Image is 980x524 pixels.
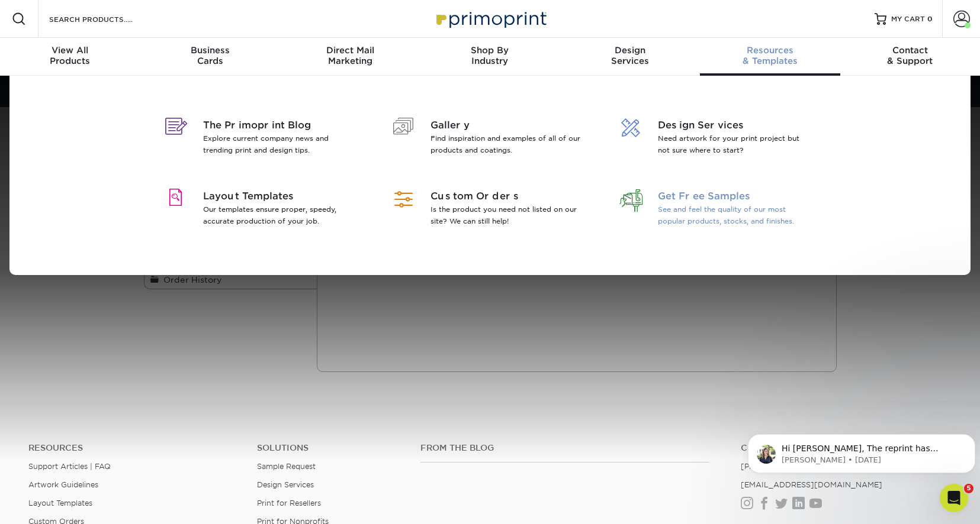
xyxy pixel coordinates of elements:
[420,45,560,66] div: Industry
[613,175,822,246] a: Get Free Samples See and feel the quality of our most popular products, stocks, and finishes.
[430,132,584,156] p: Find inspiration and examples of all of our products and coatings.
[28,462,111,471] a: Support Articles | FAQ
[700,45,840,66] div: & Templates
[203,132,356,156] p: Explore current company news and trending print and design tips.
[940,484,968,512] iframe: Intercom live chat
[658,189,811,203] span: Get Free Samples
[203,189,356,203] span: Layout Templates
[430,189,584,203] span: Custom Orders
[560,38,700,76] a: DesignServices
[385,175,595,246] a: Custom Orders Is the product you need not listed on our site? We can still help!
[140,45,279,66] div: Cards
[964,484,973,493] span: 5
[700,38,840,76] a: Resources& Templates
[257,462,316,471] a: Sample Request
[613,104,822,175] a: Design Services Need artwork for your print project but not sure where to start?
[140,38,279,76] a: BusinessCards
[431,6,550,31] img: Primoprint
[658,118,811,132] span: Design Services
[658,203,811,227] p: See and feel the quality of our most popular products, stocks, and finishes.
[385,104,595,175] a: Gallery Find inspiration and examples of all of our products and coatings.
[840,38,980,76] a: Contact& Support
[658,132,811,156] p: Need artwork for your print project but not sure where to start?
[700,45,840,56] span: Resources
[280,45,420,66] div: Marketing
[158,104,368,175] a: The Primoprint Blog Explore current company news and trending print and design tips.
[48,12,163,26] input: SEARCH PRODUCTS.....
[430,203,584,227] p: Is the product you need not listed on our site? We can still help!
[203,203,356,227] p: Our templates ensure proper, speedy, accurate production of your job.
[257,480,314,489] a: Design Services
[430,118,584,132] span: Gallery
[203,118,356,132] span: The Primoprint Blog
[420,45,560,56] span: Shop By
[741,480,882,489] a: [EMAIL_ADDRESS][DOMAIN_NAME]
[743,409,980,492] iframe: Intercom notifications message
[560,45,700,66] div: Services
[927,15,933,23] span: 0
[257,499,321,507] a: Print for Resellers
[280,45,420,56] span: Direct Mail
[420,38,560,76] a: Shop ByIndustry
[741,462,814,471] a: [PHONE_NUMBER]
[158,175,368,246] a: Layout Templates Our templates ensure proper, speedy, accurate production of your job.
[840,45,980,56] span: Contact
[140,45,279,56] span: Business
[891,14,925,24] span: MY CART
[280,38,420,76] a: Direct MailMarketing
[840,45,980,66] div: & Support
[560,45,700,56] span: Design
[28,480,98,489] a: Artwork Guidelines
